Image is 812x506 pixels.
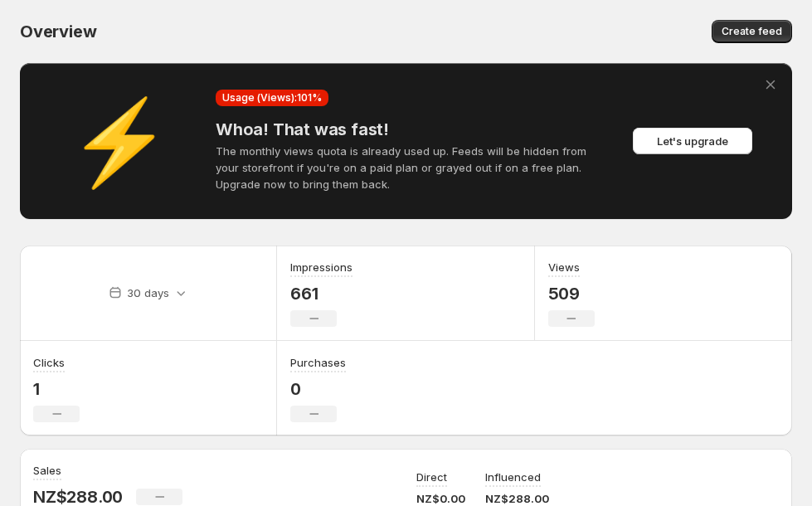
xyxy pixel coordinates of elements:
p: 0 [290,379,346,399]
p: 1 [33,379,80,399]
div: Usage (Views): 101 % [216,90,328,106]
p: 509 [548,284,595,304]
h4: Whoa! That was fast! [216,119,596,139]
h3: Purchases [290,354,346,371]
span: Let's upgrade [657,133,728,149]
h3: Sales [33,462,61,479]
p: 661 [290,284,353,304]
p: Influenced [485,469,541,485]
span: Create feed [722,25,782,38]
p: Direct [416,469,447,485]
h3: Impressions [290,259,353,275]
button: Let's upgrade [633,128,752,154]
h3: Views [548,259,580,275]
h3: Clicks [33,354,65,371]
p: The monthly views quota is already used up. Feeds will be hidden from your storefront if you're o... [216,143,596,192]
div: ⚡ [36,133,202,149]
span: Overview [20,22,96,41]
p: 30 days [127,285,169,301]
button: Create feed [712,20,792,43]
